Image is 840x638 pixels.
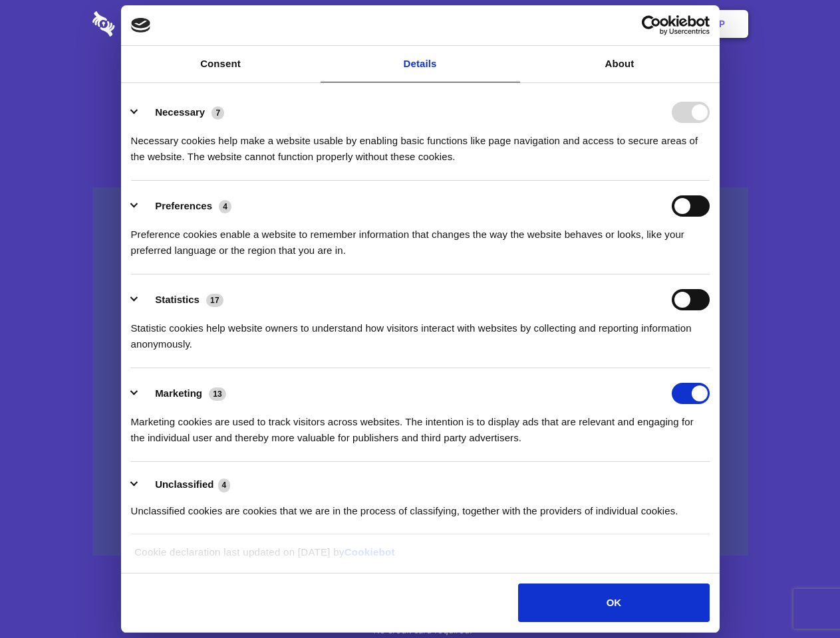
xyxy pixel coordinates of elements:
h4: Auto-redaction of sensitive data, encrypted data sharing and self-destructing private chats. Shar... [92,121,748,165]
span: 7 [211,106,224,120]
div: Marketing cookies are used to track visitors across websites. The intention is to display ads tha... [131,404,710,446]
span: 17 [206,294,223,307]
div: Necessary cookies help make a website usable by enabling basic functions like page navigation and... [131,123,710,165]
a: Wistia video thumbnail [92,187,748,556]
button: OK [518,584,709,622]
div: Preference cookies enable a website to remember information that changes the way the website beha... [131,217,710,259]
button: Preferences (4) [131,195,240,217]
a: Consent [121,46,321,82]
span: 4 [218,478,231,492]
a: About [520,46,720,82]
a: Usercentrics Cookiebot - opens in a new window [593,15,710,35]
button: Marketing (13) [131,383,235,404]
label: Statistics [155,294,200,305]
img: logo-wordmark-white-trans-d4663122ce5f474addd5e946df7df03e33cb6a1c49d2221995e7729f52c070b2.svg [92,11,206,37]
div: Unclassified cookies are cookies that we are in the process of classifying, together with the pro... [131,493,710,519]
h1: Eliminate Slack Data Loss. [92,60,748,108]
div: Statistic cookies help website owners to understand how visitors interact with websites by collec... [131,310,710,352]
a: Details [321,46,520,82]
label: Necessary [155,106,205,118]
a: Contact [539,3,601,45]
a: Login [603,3,661,45]
label: Marketing [155,387,202,399]
a: Cookiebot [345,546,395,558]
img: logo [131,18,151,33]
span: 4 [219,200,231,213]
a: Pricing [390,3,448,45]
iframe: Drift Widget Chat Controller [773,572,824,622]
span: 13 [209,387,226,401]
button: Unclassified (4) [131,477,239,493]
button: Necessary (7) [131,102,233,123]
button: Statistics (17) [131,289,232,310]
label: Preferences [155,200,212,211]
div: Cookie declaration last updated on [DATE] by [124,544,716,570]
